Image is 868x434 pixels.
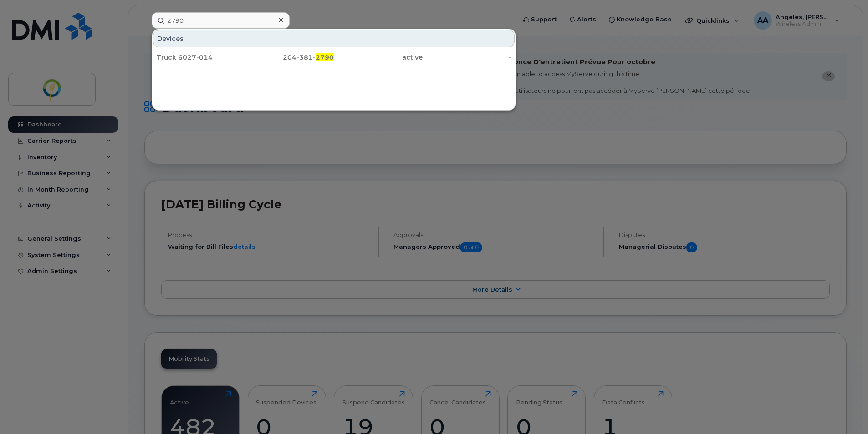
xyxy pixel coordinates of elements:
[245,53,334,62] div: 204-381-
[316,53,334,61] span: 2790
[153,30,515,47] div: Devices
[334,53,423,62] div: active
[157,53,245,62] div: Truck 6027-014
[423,53,511,62] div: -
[153,49,515,66] a: Truck 6027-014204-381-2790active-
